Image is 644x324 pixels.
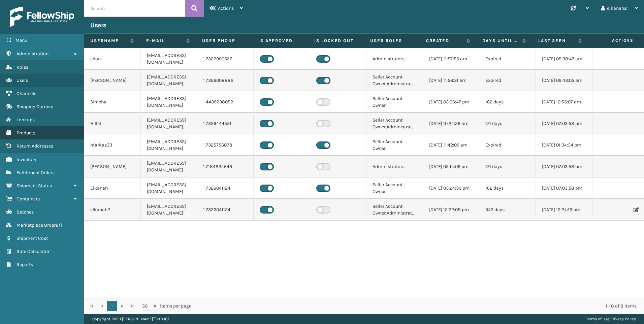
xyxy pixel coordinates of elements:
td: [DATE] 05:14:06 pm [423,156,480,177]
td: Expired [479,48,536,70]
i: Edit [634,207,638,212]
td: 171 days [479,156,536,177]
div: 1 - 8 of 8 items [201,303,637,310]
a: Privacy Policy [610,317,636,321]
td: [EMAIL_ADDRESS][DOMAIN_NAME] [141,177,197,199]
td: [DATE] 07:03:58 pm [536,113,592,134]
td: 1 7184834649 [197,156,254,177]
a: 1 [107,301,117,311]
label: E-mail [146,38,183,44]
td: [EMAIL_ADDRESS][DOMAIN_NAME] [141,134,197,156]
span: Containers [17,196,40,202]
td: [DATE] 12:22:08 pm [423,199,480,221]
img: logo [10,7,74,27]
td: Elkanah [84,177,141,199]
td: [DATE] 11:57:55 am [423,48,480,70]
td: [EMAIL_ADDRESS][DOMAIN_NAME] [141,70,197,91]
span: items per page [142,301,191,311]
span: Users [17,77,28,83]
td: [DATE] 11:56:31 am [423,70,480,91]
td: Hillel [84,113,141,134]
td: Administrators [366,48,423,70]
td: [EMAIL_ADDRESS][DOMAIN_NAME] [141,156,197,177]
span: Shipment Cost [17,235,48,241]
td: Seller Account Owner [366,91,423,113]
td: [PERSON_NAME] [84,156,141,177]
span: Roles [17,64,28,70]
td: Seller Account Owner,Administrators [366,70,423,91]
span: 50 [142,303,152,310]
td: [DATE] 12:24:16 pm [536,199,592,221]
label: Days until password expires [482,38,519,44]
td: 1 7326008882 [197,70,254,91]
td: [EMAIL_ADDRESS][DOMAIN_NAME] [141,199,197,221]
td: 1 7325756878 [197,134,254,156]
td: [DATE] 03:06:47 pm [423,91,480,113]
td: [DATE] 03:24:39 pm [423,177,480,199]
span: Administration [17,51,49,57]
td: [DATE] 11:42:09 am [423,134,480,156]
td: [DATE] 01:34:34 pm [536,134,592,156]
span: Shipment Status [17,183,52,189]
td: Simcha [84,91,141,113]
td: [DATE] 10:55:07 am [536,91,592,113]
td: Seller Account Owner [366,134,423,156]
label: Username [90,38,127,44]
td: [DATE] 07:03:58 pm [536,156,592,177]
td: [EMAIL_ADDRESS][DOMAIN_NAME] [141,113,197,134]
td: [DATE] 05:38:47 am [536,48,592,70]
span: Inventory [17,157,36,162]
td: [DATE] 09:43:05 am [536,70,592,91]
label: Last Seen [538,38,575,44]
td: 343 days [479,199,536,221]
td: Expired [479,70,536,91]
td: 162 days [479,91,536,113]
label: User Roles [370,38,414,44]
span: Actions [218,5,234,11]
div: | [586,314,636,324]
span: Lookups [17,117,35,123]
td: [EMAIL_ADDRESS][DOMAIN_NAME] [141,91,197,113]
label: Is Approved [258,38,302,44]
td: 171 days [479,113,536,134]
span: Marketplace Orders [17,222,58,228]
span: Fulfillment Orders [17,170,55,175]
td: 1 7326041124 [197,177,254,199]
td: Seller Account Owner [366,177,423,199]
span: Menu [15,37,27,43]
td: Expired [479,134,536,156]
td: 1 7326041124 [197,199,254,221]
span: Channels [17,91,36,96]
td: 162 days [479,177,536,199]
span: Shipping Carriers [17,104,53,109]
p: Copyright 2023 [PERSON_NAME]™ v 1.0.187 [92,314,169,324]
td: [DATE] 10:24:26 am [423,113,480,134]
td: Seller Account Owner,Administrators [366,199,423,221]
label: User phone [202,38,246,44]
td: edon [84,48,141,70]
span: ( ) [59,222,62,228]
label: Is Locked Out [314,38,358,44]
span: Return Addresses [17,143,53,149]
span: Reports [17,262,33,267]
span: Actions [590,35,638,46]
td: hfarkas33 [84,134,141,156]
td: Administrators [366,156,423,177]
td: Seller Account Owner,Administrators [366,113,423,134]
td: 1 4439298052 [197,91,254,113]
td: 1 7326444551 [197,113,254,134]
td: [DATE] 07:03:58 pm [536,177,592,199]
td: 1 7322990656 [197,48,254,70]
td: [EMAIL_ADDRESS][DOMAIN_NAME] [141,48,197,70]
td: elkanah2 [84,199,141,221]
label: Created [426,38,463,44]
h3: Users [90,21,106,29]
span: Rate Calculator [17,249,50,254]
a: Terms of Use [586,317,609,321]
span: Batches [17,209,34,215]
td: [PERSON_NAME] [84,70,141,91]
span: Products [17,130,35,136]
